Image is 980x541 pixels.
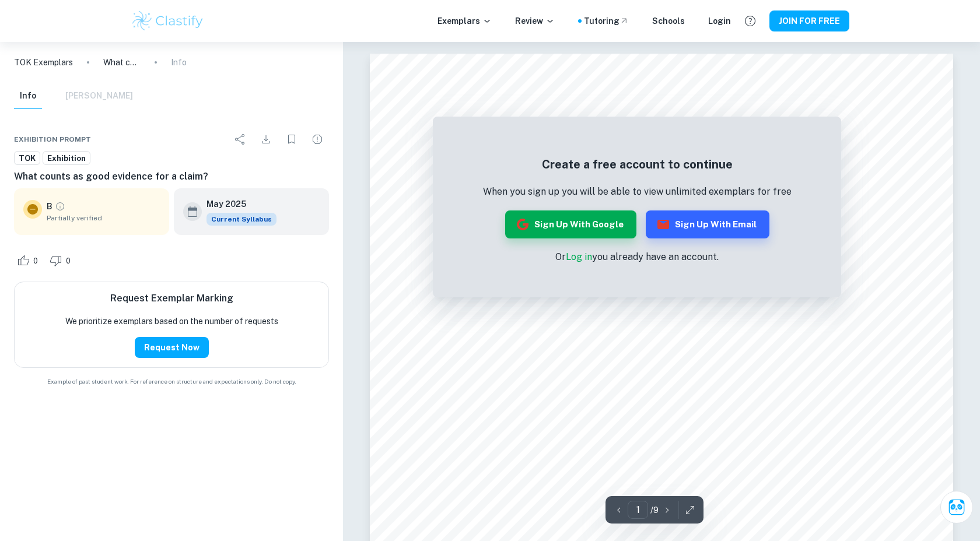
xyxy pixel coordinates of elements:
p: / 9 [650,504,659,517]
p: Review [515,15,555,27]
div: Report issue [306,128,329,151]
button: Help and Feedback [740,11,760,31]
span: 0 [60,255,77,267]
div: Bookmark [280,128,303,151]
p: B [47,200,52,213]
h6: What counts as good evidence for a claim? [14,170,329,184]
div: Dislike [47,251,77,270]
a: Tutoring [584,15,629,27]
p: When you sign up you will be able to view unlimited exemplars for free [483,185,792,199]
a: Log in [566,251,592,262]
h6: Request Exemplar Marking [110,291,233,305]
div: Like [14,251,44,270]
a: TOK Exemplars [14,56,73,69]
p: What counts as good evidence for a claim? [103,56,141,69]
span: TOK [15,153,40,164]
span: 0 [27,255,44,267]
a: Login [708,15,731,27]
button: Sign up with Email [646,210,769,238]
a: Grade partially verified [55,201,65,212]
a: Schools [652,15,685,27]
button: Sign up with Google [505,210,636,238]
span: Exhibition [43,153,90,164]
span: Example of past student work. For reference on structure and expectations only. Do not copy. [14,377,329,386]
div: This exemplar is based on the current syllabus. Feel free to refer to it for inspiration/ideas wh... [206,213,276,226]
img: Clastify logo [131,9,205,33]
a: TOK [14,151,40,166]
p: Info [171,56,187,69]
button: Info [14,83,42,109]
h5: Create a free account to continue [483,156,792,173]
span: Partially verified [47,213,160,223]
a: Exhibition [43,151,90,166]
p: We prioritize exemplars based on the number of requests [65,315,278,328]
span: Current Syllabus [206,213,276,226]
h6: May 2025 [206,198,267,210]
div: Share [229,128,252,151]
div: Download [254,128,278,151]
button: Ask Clai [940,491,973,524]
button: JOIN FOR FREE [769,10,849,31]
p: Or you already have an account. [483,250,792,264]
button: Request Now [135,337,209,358]
p: Exemplars [437,15,492,27]
span: Exhibition Prompt [14,134,91,145]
